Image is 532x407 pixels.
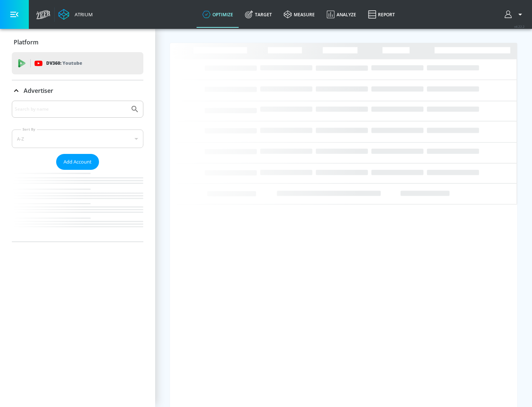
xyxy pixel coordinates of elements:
[56,154,99,170] button: Add Account
[46,59,82,67] p: DV360:
[362,1,401,28] a: Report
[21,127,37,132] label: Sort By
[197,1,239,28] a: optimize
[321,1,362,28] a: Analyze
[24,87,53,95] p: Advertiser
[12,52,143,74] div: DV360: Youtube
[239,1,278,28] a: Target
[514,24,525,28] span: v 4.22.2
[12,80,143,101] div: Advertiser
[58,9,93,20] a: Atrium
[15,104,127,114] input: Search by name
[12,101,143,242] div: Advertiser
[72,11,93,18] div: Atrium
[64,158,92,166] span: Add Account
[278,1,321,28] a: measure
[12,170,143,242] nav: list of Advertiser
[12,32,143,53] div: Platform
[14,38,38,46] p: Platform
[12,129,143,148] div: A-Z
[62,59,82,67] p: Youtube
